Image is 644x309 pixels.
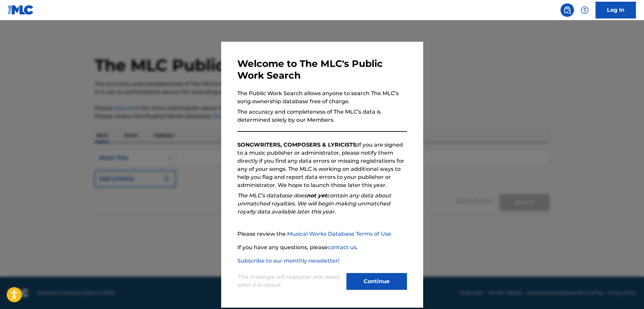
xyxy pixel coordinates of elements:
[237,230,407,238] p: Please review the
[237,89,407,106] p: The Public Work Search allows anyone to search The MLC’s song ownership database free of charge.
[581,6,589,14] img: help
[563,6,571,14] img: search
[346,273,407,290] button: Continue
[8,5,34,15] img: MLC Logo
[610,277,644,309] iframe: Chat Widget
[237,142,358,148] strong: SONGWRITERS, COMPOSERS & LYRICISTS:
[237,273,342,289] p: This message will reappear one week after it is closed.
[328,244,357,250] a: contact us
[237,258,339,264] a: Subscribe to our monthly newsletter!
[237,192,391,215] em: The MLC’s database does contain any data about unmatched royalties. We will begin making unmatche...
[237,243,407,252] p: If you have any questions, please .
[307,192,327,199] strong: not yet
[287,231,391,237] a: Musical Works Database Terms of Use
[561,3,574,17] a: Public Search
[237,108,407,124] p: The accuracy and completeness of The MLC’s data is determined solely by our Members.
[237,58,407,81] h3: Welcome to The MLC's Public Work Search
[237,141,407,189] p: If you are signed to a music publisher or administrator, please notify them directly if you find ...
[578,3,591,17] div: Help
[596,2,636,18] a: Log In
